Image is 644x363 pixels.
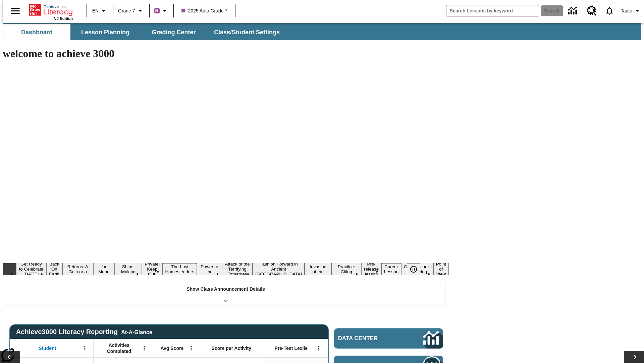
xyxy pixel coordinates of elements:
span: Achieve3000 Literacy Reporting [16,328,152,336]
button: Slide 15 The Constitution's Balancing Act [401,258,433,280]
span: Grade 7 [118,7,135,14]
button: Grading Center [140,24,207,40]
input: search field [446,5,539,16]
button: Language: EN, Select a language [89,5,111,17]
button: Dashboard [3,24,70,40]
a: Home [29,3,73,16]
button: Class/Student Settings [209,24,285,40]
button: Open Menu [186,343,196,353]
span: Data Center [338,335,401,342]
span: 2025 Auto Grade 7 [181,7,228,14]
button: Slide 11 The Invasion of the Free CD [305,258,331,280]
p: Show Class Announcement Details [186,286,265,293]
a: Notifications [601,2,618,19]
button: Slide 14 Career Lesson [381,263,401,275]
span: Student [39,345,56,351]
button: Open Menu [80,343,90,353]
button: Slide 12 Mixed Practice: Citing Evidence [331,258,361,280]
button: Slide 9 Attack of the Terrifying Tomatoes [222,260,253,278]
span: B [155,6,159,15]
div: Show Class Announcement Details [6,282,445,305]
button: Profile/Settings [618,5,644,17]
div: Home [29,2,73,21]
button: Slide 10 Fashion Forward in Ancient Rome [253,260,305,278]
button: Slide 1 Get Ready to Celebrate Juneteenth! [16,260,46,278]
span: Activities Completed [97,342,141,354]
button: Slide 7 The Last Homesteaders [162,263,197,275]
button: Slide 4 Time for Moon Rules? [93,258,115,280]
button: Open Menu [139,343,149,353]
a: Data Center [334,328,443,349]
span: NJ Edition [54,16,73,21]
h1: welcome to achieve 3000 [3,47,449,60]
button: Slide 8 Solar Power to the People [197,258,222,280]
span: Score per Activity [212,345,252,351]
div: Pause [407,263,427,275]
span: Tauto [621,7,632,14]
button: Lesson carousel, Next [624,351,644,363]
button: Open side menu [5,1,25,21]
div: SubNavbar [3,23,641,40]
div: At-A-Glance [121,328,152,335]
span: Avg Score [160,345,183,351]
button: Open Menu [314,343,324,353]
button: Boost Class color is purple. Change class color [152,5,171,17]
button: Pause [407,263,420,275]
button: Slide 13 Pre-release lesson [361,260,381,278]
button: Slide 16 Point of View [433,260,449,278]
a: Resource Center, Will open in new tab [583,2,601,20]
span: Pre-Test Lexile [275,345,308,351]
button: Grade: Grade 7, Select a grade [115,5,147,17]
button: Slide 2 Back On Earth [46,260,62,278]
button: Lesson Planning [72,24,139,40]
button: Slide 5 Cruise Ships: Making Waves [115,258,142,280]
div: SubNavbar [3,24,286,40]
button: Slide 6 Private! Keep Out! [142,260,162,278]
button: Slide 3 Free Returns: A Gain or a Drain? [62,258,93,280]
span: EN [92,7,99,14]
a: Data Center [564,2,583,20]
